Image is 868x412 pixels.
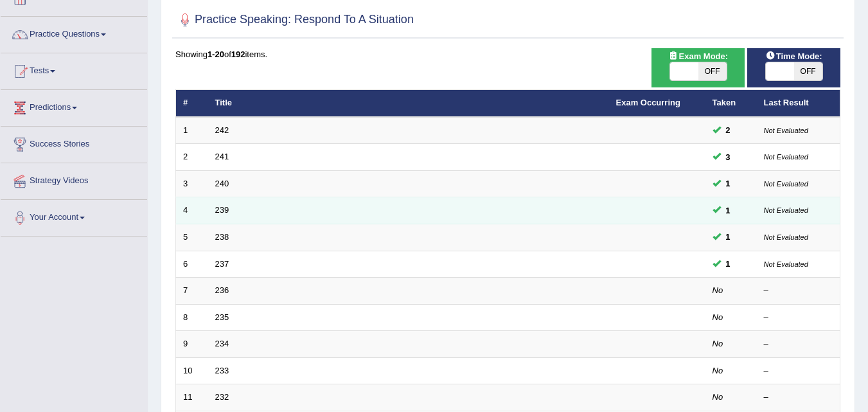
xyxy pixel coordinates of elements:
em: No [713,285,723,295]
div: Show exams occurring in exams [651,48,745,87]
a: 238 [215,232,229,242]
td: 2 [176,144,208,171]
td: 5 [176,224,208,251]
b: 1-20 [208,49,224,59]
a: 242 [215,125,229,135]
em: No [713,339,723,348]
a: 236 [215,285,229,295]
span: You can still take this question [721,257,736,271]
a: Exam Occurring [616,98,680,107]
b: 192 [231,49,245,59]
td: 4 [176,197,208,224]
small: Not Evaluated [764,153,808,161]
em: No [713,366,723,375]
td: 1 [176,117,208,144]
small: Not Evaluated [764,127,808,134]
a: Practice Questions [1,17,147,49]
td: 6 [176,251,208,278]
span: You can still take this question [721,204,736,217]
td: 11 [176,384,208,411]
a: 237 [215,259,229,269]
th: Taken [705,90,757,117]
td: 3 [176,170,208,197]
div: – [764,285,833,297]
span: OFF [794,62,822,80]
h2: Practice Speaking: Respond To A Situation [175,10,414,30]
span: Time Mode: [761,49,828,63]
th: # [176,90,208,117]
small: Not Evaluated [764,260,808,268]
td: 7 [176,278,208,305]
small: Not Evaluated [764,233,808,241]
small: Not Evaluated [764,206,808,214]
th: Last Result [757,90,840,117]
div: – [764,312,833,324]
em: No [713,392,723,402]
a: Tests [1,53,147,85]
span: You can still take this question [721,230,736,244]
div: – [764,391,833,404]
div: – [764,338,833,350]
a: Success Stories [1,127,147,159]
div: Showing of items. [175,48,840,60]
span: You can still take this question [721,150,736,164]
a: 232 [215,392,229,402]
a: Strategy Videos [1,163,147,195]
td: 9 [176,331,208,358]
a: 233 [215,366,229,375]
div: – [764,365,833,377]
a: Your Account [1,200,147,232]
a: 235 [215,312,229,322]
th: Title [208,90,609,117]
a: 241 [215,152,229,161]
a: 240 [215,179,229,188]
a: Predictions [1,90,147,122]
a: 239 [215,205,229,215]
em: No [713,312,723,322]
td: 8 [176,304,208,331]
span: Exam Mode: [663,49,732,63]
a: 234 [215,339,229,348]
td: 10 [176,357,208,384]
span: OFF [698,62,727,80]
span: You can still take this question [721,123,736,137]
span: You can still take this question [721,177,736,190]
small: Not Evaluated [764,180,808,188]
